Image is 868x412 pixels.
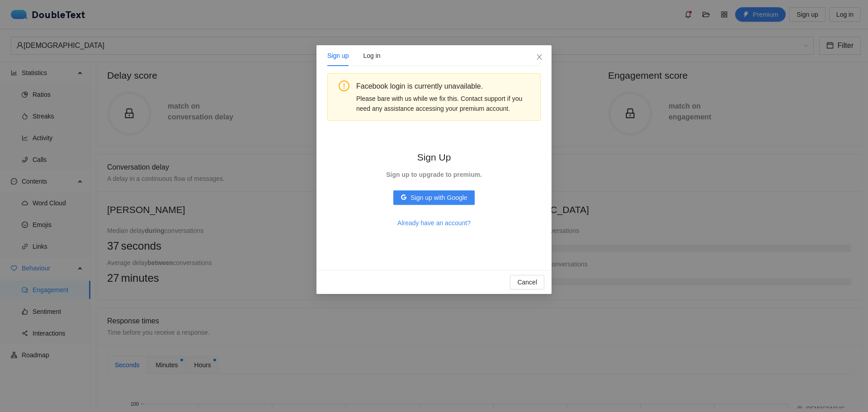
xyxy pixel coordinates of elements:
[517,277,537,287] span: Cancel
[386,150,482,165] h2: Sign Up
[356,94,533,114] div: Please bare with us while we fix this. Contact support if you need any assistance accessing your ...
[527,45,552,70] button: Close
[393,190,474,205] button: googleSign up with Google
[536,53,543,61] span: close
[327,51,349,61] div: Sign up
[401,194,407,201] span: google
[386,171,482,178] strong: Sign up to upgrade to premium.
[363,51,380,61] div: Log in
[390,216,478,230] button: Already have an account?
[356,81,533,92] div: Facebook login is currently unavailable.
[397,218,471,228] span: Already have an account?
[339,81,349,91] span: exclamation-circle
[510,275,544,289] button: Cancel
[410,193,467,203] span: Sign up with Google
